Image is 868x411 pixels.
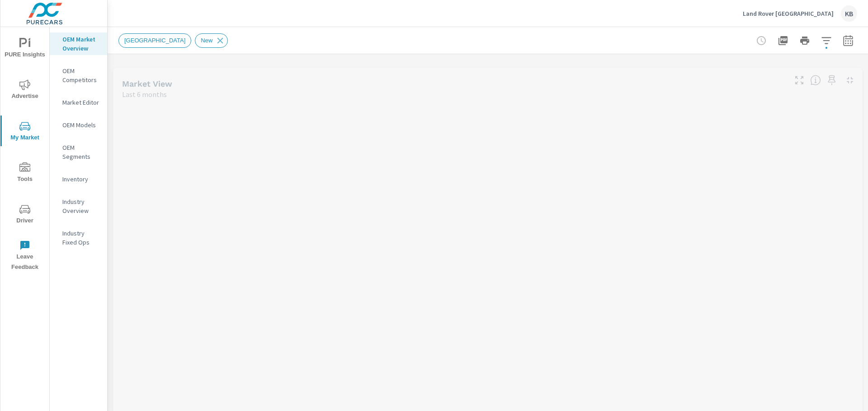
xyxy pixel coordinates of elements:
[50,226,107,249] div: Industry Fixed Ops
[62,143,100,161] p: OEM Segments
[50,172,107,186] div: Inventory
[843,73,857,88] button: Minimize Widget
[195,37,218,44] span: New
[3,38,47,60] span: PURE Insights
[62,229,100,247] p: Industry Fixed Ops
[774,32,792,50] button: "Export Report to PDF"
[839,32,857,50] button: Select Date Range
[50,141,107,163] div: OEM Segments
[825,73,839,88] span: Save this to your personalized report
[3,121,47,143] span: My Market
[3,204,47,226] span: Driver
[743,9,834,18] p: Land Rover [GEOGRAPHIC_DATA]
[50,64,107,87] div: OEM Competitors
[195,33,228,48] div: New
[62,35,100,53] p: OEM Market Overview
[50,118,107,132] div: OEM Models
[122,89,167,100] p: Last 6 months
[3,162,47,185] span: Tools
[792,73,807,88] button: Make Fullscreen
[62,98,100,107] p: Market Editor
[50,195,107,217] div: Industry Overview
[62,66,100,84] p: OEM Competitors
[810,75,821,86] span: Find the biggest opportunities in your market for your inventory. Understand by postal code where...
[796,32,814,50] button: Print Report
[50,96,107,109] div: Market Editor
[0,27,49,276] div: nav menu
[62,120,100,129] p: OEM Models
[50,32,107,55] div: OEM Market Overview
[62,175,100,184] p: Inventory
[119,37,191,44] span: [GEOGRAPHIC_DATA]
[122,79,172,88] h5: Market View
[841,5,857,22] div: KB
[3,240,47,272] span: Leave Feedback
[62,197,100,215] p: Industry Overview
[817,32,835,50] button: Apply Filters
[3,79,47,102] span: Advertise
